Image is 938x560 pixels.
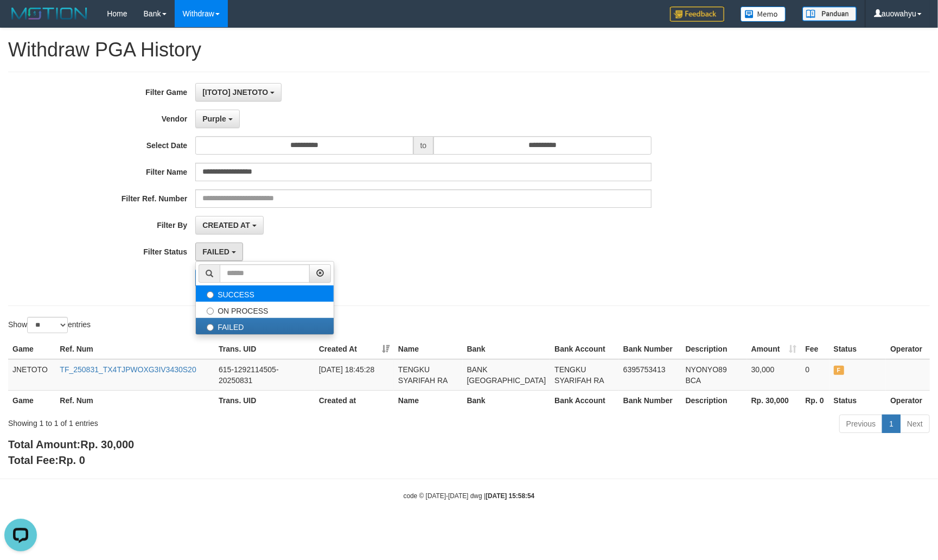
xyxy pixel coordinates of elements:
[900,415,930,433] a: Next
[404,492,535,500] small: code © [DATE]-[DATE] dwg |
[834,366,844,375] span: FAILED
[207,291,214,298] input: SUCCESS
[202,247,229,256] span: FAILED
[195,110,239,128] button: Purple
[829,339,886,359] th: Status
[207,324,214,331] input: FAILED
[55,390,214,410] th: Ref. Num
[394,390,463,410] th: Name
[315,339,394,359] th: Created At: activate to sort column ascending
[463,390,551,410] th: Bank
[8,5,91,22] img: MOTION_logo.png
[196,318,334,334] label: FAILED
[801,359,829,391] td: 0
[681,339,747,359] th: Description
[214,339,315,359] th: Trans. UID
[60,365,196,374] a: TF_250831_TX4TJPWOXG3IV3430S20
[681,359,747,391] td: NYONYO89 BCA
[4,4,37,37] button: Open LiveChat chat widget
[801,390,829,410] th: Rp. 0
[619,339,681,359] th: Bank Number
[315,359,394,391] td: [DATE] 18:45:28
[619,390,681,410] th: Bank Number
[55,339,214,359] th: Ref. Num
[829,390,886,410] th: Status
[202,114,226,123] span: Purple
[747,359,801,391] td: 30,000
[196,302,334,318] label: ON PROCESS
[59,454,85,466] span: Rp. 0
[886,339,930,359] th: Operator
[195,216,264,234] button: CREATED AT
[8,339,55,359] th: Game
[8,390,55,410] th: Game
[802,7,857,21] img: panduan.png
[195,243,243,261] button: FAILED
[747,390,801,410] th: Rp. 30,000
[413,136,434,155] span: to
[550,390,619,410] th: Bank Account
[207,308,214,315] input: ON PROCESS
[214,390,315,410] th: Trans. UID
[27,317,68,333] select: Showentries
[8,39,930,61] h1: Withdraw PGA History
[839,415,883,433] a: Previous
[394,339,463,359] th: Name
[8,454,85,466] b: Total Fee:
[196,285,334,302] label: SUCCESS
[463,359,551,391] td: BANK [GEOGRAPHIC_DATA]
[619,359,681,391] td: 6395753413
[747,339,801,359] th: Amount: activate to sort column ascending
[8,438,134,450] b: Total Amount:
[80,438,134,450] span: Rp. 30,000
[202,88,268,97] span: [ITOTO] JNETOTO
[202,221,250,230] span: CREATED AT
[550,339,619,359] th: Bank Account
[195,83,282,101] button: [ITOTO] JNETOTO
[463,339,551,359] th: Bank
[801,339,829,359] th: Fee
[394,359,463,391] td: TENGKU SYARIFAH RA
[315,390,394,410] th: Created at
[214,359,315,391] td: 615-1292114505-20250831
[486,492,534,500] strong: [DATE] 15:58:54
[670,7,724,22] img: Feedback.jpg
[8,413,382,429] div: Showing 1 to 1 of 1 entries
[886,390,930,410] th: Operator
[8,317,91,333] label: Show entries
[8,359,55,391] td: JNETOTO
[550,359,619,391] td: TENGKU SYARIFAH RA
[882,415,901,433] a: 1
[741,7,786,22] img: Button%20Memo.svg
[681,390,747,410] th: Description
